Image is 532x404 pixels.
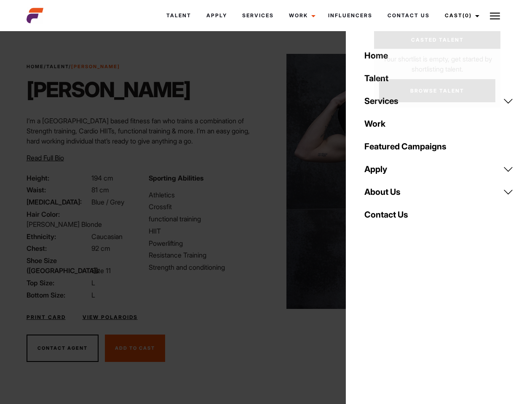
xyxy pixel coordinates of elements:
[359,158,519,181] a: Apply
[27,278,90,288] span: Top Size:
[27,197,90,207] span: [MEDICAL_DATA]:
[27,255,90,276] span: Shoe Size ([GEOGRAPHIC_DATA]):
[91,266,111,275] span: Size 11
[27,7,43,24] img: cropped-aefm-brand-fav-22-square.png
[374,49,500,74] p: Your shortlist is empty, get started by shortlisting talent.
[149,262,261,272] li: Strength and conditioning
[27,173,90,183] span: Height:
[27,64,44,69] a: Home
[199,4,235,27] a: Apply
[149,214,261,224] li: functional training
[149,238,261,248] li: Powerlifting
[27,290,90,300] span: Bottom Size:
[379,79,495,102] a: Browse Talent
[27,116,261,146] p: I’m a [GEOGRAPHIC_DATA] based fitness fan who trains a combination of Strength training, Cardio H...
[27,185,90,195] span: Waist:
[46,64,69,69] a: Talent
[437,4,484,27] a: Cast(0)
[281,4,321,27] a: Work
[83,314,138,321] a: View Polaroids
[374,31,500,49] a: Casted Talent
[91,244,110,252] span: 92 cm
[359,135,519,158] a: Featured Campaigns
[462,12,472,19] span: (0)
[27,154,64,162] span: Read Full Bio
[27,63,120,70] span: / /
[359,203,519,226] a: Contact Us
[149,190,261,200] li: Athletics
[321,4,380,27] a: Influencers
[149,250,261,260] li: Resistance Training
[149,202,261,212] li: Crossfit
[71,64,120,69] strong: [PERSON_NAME]
[359,44,519,67] a: Home
[91,279,95,287] span: L
[27,209,90,219] span: Hair Color:
[490,11,500,21] img: Burger icon
[91,291,95,299] span: L
[91,186,109,194] span: 81 cm
[27,77,190,102] h1: [PERSON_NAME]
[359,90,519,112] a: Services
[235,4,281,27] a: Services
[359,67,519,90] a: Talent
[149,174,203,182] strong: Sporting Abilities
[27,231,90,242] span: Ethnicity:
[27,243,90,253] span: Chest:
[27,220,102,229] span: [PERSON_NAME] Blonde
[149,226,261,236] li: HIIT
[91,232,123,241] span: Caucasian
[115,345,155,351] span: Add To Cast
[159,4,199,27] a: Talent
[27,153,64,163] button: Read Full Bio
[91,198,124,206] span: Blue / Grey
[27,314,66,321] a: Print Card
[105,335,165,362] button: Add To Cast
[380,4,437,27] a: Contact Us
[359,181,519,203] a: About Us
[27,335,99,362] button: Contact Agent
[91,174,113,182] span: 194 cm
[359,112,519,135] a: Work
